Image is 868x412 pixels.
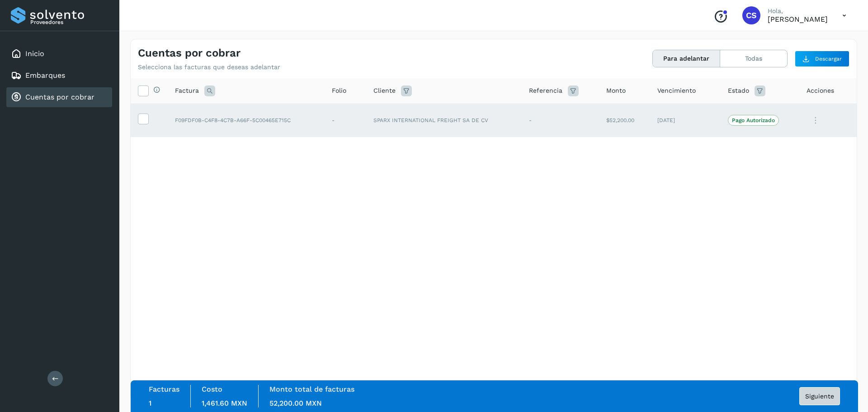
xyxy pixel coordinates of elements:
[149,399,151,407] span: 1
[25,71,65,80] a: Embarques
[6,87,112,107] div: Cuentas por cobrar
[175,86,199,95] span: Factura
[325,104,366,137] td: -
[149,385,179,393] label: Facturas
[650,104,720,137] td: [DATE]
[269,399,322,407] span: 52,200.00 MXN
[6,44,112,64] div: Inicio
[720,50,787,67] button: Todas
[522,104,599,137] td: -
[269,385,354,393] label: Monto total de facturas
[807,86,834,95] span: Acciones
[805,393,834,399] span: Siguiente
[332,86,346,95] span: Folio
[768,15,828,24] p: CARLOS SALVADOR TORRES RUEDA
[728,86,749,95] span: Estado
[529,86,562,95] span: Referencia
[138,47,241,60] h4: Cuentas por cobrar
[799,387,840,405] button: Siguiente
[653,50,720,67] button: Para adelantar
[202,385,222,393] label: Costo
[25,49,44,58] a: Inicio
[599,104,650,137] td: $52,200.00
[366,104,522,137] td: SPARX INTERNATIONAL FREIGHT SA DE CV
[795,51,849,67] button: Descargar
[30,19,108,25] p: Proveedores
[202,399,247,407] span: 1,461.60 MXN
[373,86,396,95] span: Cliente
[606,86,626,95] span: Monto
[815,55,842,63] span: Descargar
[657,86,696,95] span: Vencimiento
[732,117,775,123] p: Pago Autorizado
[768,7,828,15] p: Hola,
[6,66,112,85] div: Embarques
[168,104,325,137] td: F09FDF0B-C4F8-4C7B-A66F-5C00465E715C
[25,93,94,101] a: Cuentas por cobrar
[138,63,280,71] p: Selecciona las facturas que deseas adelantar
